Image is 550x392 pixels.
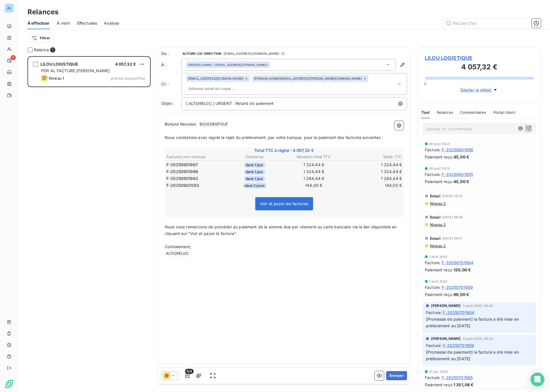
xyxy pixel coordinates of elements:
[425,382,452,388] span: Paiement reçu
[243,183,266,188] span: dans 5 jours
[429,280,448,283] span: 7 août 2025
[463,304,493,307] span: 5 août 2025, 09:36
[425,375,441,381] span: Facture :
[425,179,452,185] span: Paiement reçu
[443,342,474,348] span: F-20250701659
[11,55,16,60] span: 1
[429,201,446,206] span: Niveau 2
[386,371,407,380] button: Envoyer
[222,52,279,55] span: - [EMAIL_ADDRESS][DOMAIN_NAME]
[284,175,343,182] td: 1 264,44 €
[284,182,343,189] td: 144,00 €
[425,154,452,160] span: Paiement reçu
[165,121,179,126] span: Bonjour
[425,54,534,62] span: LILOU LOGISTIQUE
[165,224,398,236] span: Nous vous remercions de procéder au paiement de la somme due par virement ou carte bancaire via l...
[463,337,493,340] span: 5 août 2025, 09:36
[57,20,70,26] span: À venir
[459,87,500,93] button: Déplier le détail
[443,19,529,28] input: Rechercher
[165,244,191,249] span: Cordialement,
[27,56,151,392] div: grid
[244,176,265,181] span: dans 1 jour
[493,110,515,115] span: Portail client
[453,179,469,185] span: 45,00 €
[186,84,252,93] input: Adresse email en copie ...
[34,47,49,53] span: Relance
[27,34,54,43] button: Filtrer
[460,110,486,115] span: Commentaires
[442,171,473,177] span: F-20250801855
[188,63,268,67] div: <[EMAIL_ADDRESS][DOMAIN_NAME]>
[188,63,212,67] span: [PERSON_NAME]
[425,284,441,290] span: Facture :
[425,291,452,297] span: Paiement reçu
[425,62,534,73] h3: 4 057,32 €
[344,182,402,189] td: 144,00 €
[166,162,225,168] td: F-20250901967
[284,162,343,168] td: 1 324,44 €
[344,168,402,175] td: 1 324,44 €
[244,169,265,175] span: dans 1 jour
[115,62,136,66] span: 4 057,32 €
[425,171,441,177] span: Facture :
[161,81,181,87] label: Cc :
[442,237,463,240] span: [DATE] 09:51
[186,101,188,106] span: [
[284,154,343,160] th: Montant initial TTC
[5,3,14,13] div: AL
[254,77,362,80] span: [PERSON_NAME][EMAIL_ADDRESS][PERSON_NAME][DOMAIN_NAME]
[104,20,119,26] span: Analyse
[442,260,473,266] span: F-20250701684
[165,250,190,257] span: ALTIORELOC
[50,47,55,52] span: 1
[199,121,229,128] span: BOUCHENTOUF
[430,215,441,219] span: Email
[182,52,221,55] span: ALTIORE LOC DIRECTION
[166,182,225,189] td: F-20250902063
[27,7,58,17] h3: Relances
[430,194,441,198] span: Email
[429,142,450,146] span: 29 août 2025
[161,101,174,106] span: Objet :
[442,194,463,198] span: [DATE] 16:24
[213,101,274,106] span: ] URGENT : Retard de paiement
[225,154,284,160] th: Échéance
[429,222,446,227] span: Niveau 2
[429,167,450,170] span: 29 août 2025
[442,147,473,153] span: F-20250801856
[188,77,243,80] span: [EMAIL_ADDRESS][DOMAIN_NAME]
[260,201,308,206] span: Voir et payer les factures
[27,20,50,26] span: À effectuer
[429,244,446,248] span: Niveau 2
[453,382,474,388] span: 1 351,08 €
[166,168,225,175] td: F-20250901966
[453,291,469,297] span: 96,00 €
[161,51,181,56] span: De :
[41,68,110,73] span: PDR AL FACTURE [PERSON_NAME]
[442,375,473,381] span: F-20250701565
[421,110,430,115] span: Tout
[166,175,225,182] td: F-20250901962
[344,154,402,160] th: Solde TTC
[185,369,194,374] span: 4/4
[426,317,520,328] span: [Promesse de paiement] la facture a été mise en prélèvement au [DATE]
[442,284,473,290] span: F-20250701659
[425,147,441,153] span: Facture :
[5,379,14,389] img: Logo LeanPay
[344,162,402,168] td: 1 324,44 €
[426,342,442,348] span: Facture :
[460,87,492,93] span: Déplier le détail
[77,20,97,26] span: Effectuées
[284,168,343,175] td: 1 324,44 €
[111,76,145,81] span: prévue aujourd’hui
[426,309,442,315] span: Facture :
[443,309,474,315] span: F-20250701684
[442,215,463,219] span: [DATE] 09:26
[426,350,520,361] span: [Promesse de paiement] la facture a été mise en prélèvement au [DATE]
[431,303,461,308] span: [PERSON_NAME]
[161,62,181,68] label: À :
[430,236,441,241] span: Email
[453,154,469,160] span: 45,00 €
[429,255,448,258] span: 7 août 2025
